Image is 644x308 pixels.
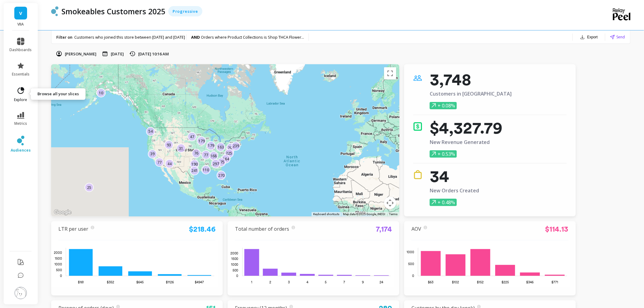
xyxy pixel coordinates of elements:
[11,148,31,153] span: audiences
[179,146,183,151] p: 31
[191,34,201,40] strong: AND
[313,212,339,216] button: Keyboard shortcuts
[430,91,512,96] p: Customers in [GEOGRAPHIC_DATA]
[191,162,198,167] p: 190
[99,90,103,96] p: 10
[233,143,239,149] p: 239
[10,22,32,27] p: VIIA
[56,34,72,40] p: Filter on
[157,160,162,165] p: 77
[208,143,214,148] p: 179
[430,188,479,193] p: New Orders Created
[430,150,457,158] p: + 0.53%
[384,197,396,209] button: Map camera controls
[190,134,194,139] p: 47
[203,167,209,173] p: 110
[384,67,396,79] button: Toggle fullscreen view
[228,145,234,150] p: 206
[413,73,422,82] img: icon
[430,122,503,134] p: $4,327.79
[19,10,22,17] span: V
[10,47,32,52] span: dashboards
[235,226,289,232] a: Total number of orders
[198,138,205,144] p: 179
[430,199,457,206] p: + 0.48%
[218,173,225,178] p: 270
[213,161,219,166] p: 297
[201,34,304,40] span: Orders where Product Collections is Shop THCA Flower ...
[51,6,58,16] img: header icon
[226,151,232,156] p: 225
[12,72,30,77] span: essentials
[430,102,457,109] p: + 0.08%
[58,226,88,232] a: LTR per user
[343,212,385,216] span: Map data ©2025 Google, INEGI
[389,212,397,216] a: Terms (opens in new tab)
[87,185,91,190] p: 25
[210,153,217,159] p: 168
[578,33,600,41] button: Export
[430,139,503,145] p: New Revenue Generated
[376,225,392,233] a: 7,174
[204,152,208,158] p: 77
[111,51,124,57] p: [DATE]
[53,208,73,216] a: Open this area in Google Maps (opens a new window)
[15,287,27,299] img: profile picture
[53,208,73,216] img: Google
[218,159,225,165] p: 175
[413,122,422,131] img: icon
[167,161,172,166] p: 44
[149,129,153,134] p: 54
[167,142,171,148] p: 93
[610,34,625,40] button: Send
[617,34,625,40] span: Send
[61,6,165,16] p: Smokeables Customers 2025
[430,73,512,86] p: 3,748
[413,170,422,179] img: icon
[150,151,155,156] p: 39
[191,168,198,173] p: 241
[65,51,96,57] p: [PERSON_NAME]
[430,170,479,182] p: 34
[411,226,421,232] a: AOV
[14,121,27,126] span: metrics
[223,156,229,162] p: 164
[194,151,198,156] p: 76
[74,34,185,40] span: Customers who joined this store between [DATE] and [DATE]
[189,225,215,233] a: $218.46
[218,145,224,150] p: 163
[14,97,27,102] span: explore
[138,51,169,57] p: [DATE] 10:16 AM
[168,6,202,16] div: Progressive
[545,225,569,233] a: $114.13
